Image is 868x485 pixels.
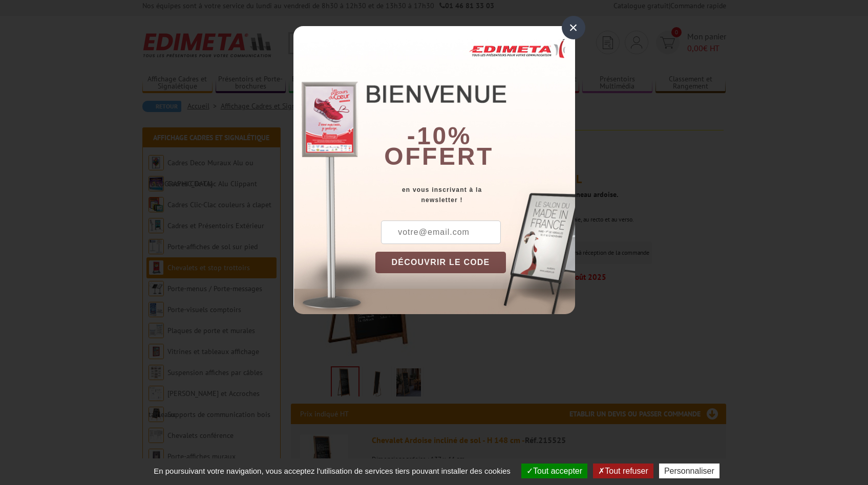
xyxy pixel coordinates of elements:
span: En poursuivant votre navigation, vous acceptez l'utilisation de services tiers pouvant installer ... [149,467,516,475]
div: × [562,16,585,39]
b: -10% [407,122,472,149]
input: votre@email.com [381,221,501,244]
font: offert [384,143,494,170]
button: Personnaliser (fenêtre modale) [659,464,719,478]
button: Tout accepter [521,464,587,478]
div: en vous inscrivant à la newsletter ! [375,185,575,205]
button: Tout refuser [593,464,653,478]
button: DÉCOUVRIR LE CODE [375,252,506,273]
